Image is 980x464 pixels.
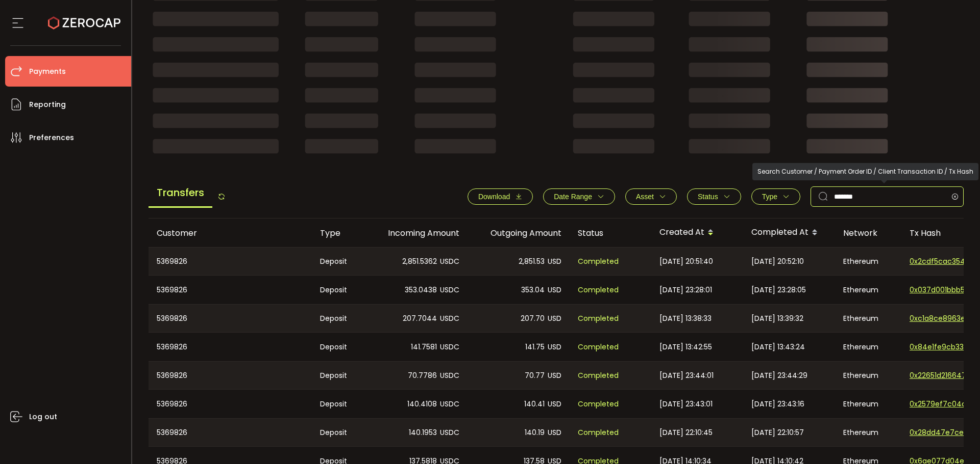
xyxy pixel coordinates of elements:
[29,410,57,424] span: Log out
[478,193,510,201] span: Download
[659,341,712,353] span: [DATE] 13:42:55
[149,305,312,332] div: 5369826
[835,227,901,239] div: Network
[403,313,437,324] span: 207.7044
[625,188,677,205] button: Asset
[521,284,545,296] span: 353.04
[29,64,66,79] span: Payments
[548,256,561,267] span: USD
[468,188,533,205] button: Download
[835,248,901,275] div: Ethereum
[835,419,901,446] div: Ethereum
[659,284,712,296] span: [DATE] 23:28:01
[659,427,713,439] span: [DATE] 22:10:45
[636,193,654,201] span: Asset
[408,370,437,381] span: 70.7786
[149,362,312,389] div: 5369826
[312,248,365,275] div: Deposit
[149,419,312,446] div: 5369826
[29,97,66,112] span: Reporting
[440,370,459,381] span: USDC
[312,390,365,418] div: Deposit
[521,313,545,324] span: 207.70
[468,227,570,239] div: Outgoing Amount
[929,415,980,464] iframe: Chat Widget
[687,188,741,205] button: Status
[525,427,545,439] span: 140.19
[440,341,459,353] span: USDC
[548,313,561,324] span: USD
[548,398,561,410] span: USD
[578,427,619,439] span: Completed
[751,398,804,410] span: [DATE] 23:43:16
[578,370,619,381] span: Completed
[525,341,545,353] span: 141.75
[407,398,437,410] span: 140.4108
[659,398,713,410] span: [DATE] 23:43:01
[409,427,437,439] span: 140.1953
[548,427,561,439] span: USD
[405,284,437,296] span: 353.0438
[835,305,901,332] div: Ethereum
[312,362,365,389] div: Deposit
[752,163,978,180] div: Search Customer / Payment Order ID / Client Transaction ID / Tx Hash
[440,398,459,410] span: USDC
[578,398,619,410] span: Completed
[751,341,805,353] span: [DATE] 13:43:24
[751,370,807,381] span: [DATE] 23:44:29
[312,227,365,239] div: Type
[365,227,468,239] div: Incoming Amount
[751,188,800,205] button: Type
[835,333,901,361] div: Ethereum
[519,256,545,267] span: 2,851.53
[578,284,619,296] span: Completed
[440,256,459,267] span: USDC
[149,248,312,275] div: 5369826
[149,276,312,304] div: 5369826
[29,130,74,145] span: Preferences
[659,313,712,324] span: [DATE] 13:38:33
[524,398,545,410] span: 140.41
[149,227,312,239] div: Customer
[312,305,365,332] div: Deposit
[149,390,312,418] div: 5369826
[578,341,619,353] span: Completed
[440,313,459,324] span: USDC
[835,276,901,304] div: Ethereum
[570,227,651,239] div: Status
[751,313,803,324] span: [DATE] 13:39:32
[751,256,804,267] span: [DATE] 20:52:10
[548,284,561,296] span: USD
[835,390,901,418] div: Ethereum
[548,370,561,381] span: USD
[440,427,459,439] span: USDC
[659,256,713,267] span: [DATE] 20:51:40
[149,179,212,208] span: Transfers
[312,419,365,446] div: Deposit
[411,341,437,353] span: 141.7581
[743,224,835,241] div: Completed At
[543,188,615,205] button: Date Range
[312,276,365,304] div: Deposit
[659,370,714,381] span: [DATE] 23:44:01
[762,193,777,201] span: Type
[651,224,743,241] div: Created At
[554,193,592,201] span: Date Range
[525,370,545,381] span: 70.77
[751,427,804,439] span: [DATE] 22:10:57
[440,284,459,296] span: USDC
[312,333,365,361] div: Deposit
[548,341,561,353] span: USD
[835,362,901,389] div: Ethereum
[149,333,312,361] div: 5369826
[698,193,718,201] span: Status
[751,284,806,296] span: [DATE] 23:28:05
[578,313,619,324] span: Completed
[578,256,619,267] span: Completed
[402,256,437,267] span: 2,851.5362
